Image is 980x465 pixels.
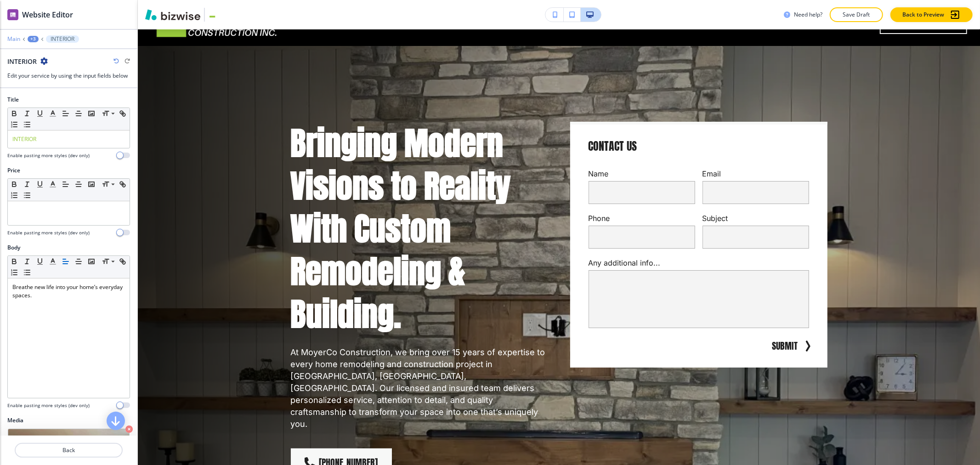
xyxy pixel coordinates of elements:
[702,169,809,179] p: Email
[589,169,695,179] p: Name
[291,346,548,430] p: At MoyerCo Construction, we bring over 15 years of expertise to every home remodeling and constru...
[12,135,36,143] span: INTERIOR
[7,166,20,175] h2: Price
[145,9,200,20] img: Bizwise Logo
[7,402,90,409] h4: Enable pasting more styles (dev only)
[7,244,20,252] h2: Body
[702,213,809,224] p: Subject
[589,213,695,224] p: Phone
[902,11,944,19] p: Back to Preview
[7,57,37,66] h2: INTERIOR
[22,9,73,20] h2: Website Editor
[7,36,20,42] button: Main
[830,7,883,22] button: Save Draft
[770,339,800,353] button: SUBMIT
[28,36,39,42] button: +3
[15,443,123,458] button: Back
[16,446,122,454] p: Back
[7,72,130,80] h3: Edit your service by using the input fields below
[291,119,518,338] strong: Bringing Modern Visions to Reality With Custom Remodeling & Building.
[589,258,809,268] p: Any additional info...
[7,96,19,104] h2: Title
[7,229,90,236] h4: Enable pasting more styles (dev only)
[209,11,233,18] img: Your Logo
[7,416,130,425] h2: Media
[842,11,871,19] p: Save Draft
[12,283,125,300] p: Breathe new life into your home’s everyday spaces.
[7,152,90,159] h4: Enable pasting more styles (dev only)
[589,139,637,154] h4: Contact Us
[890,7,973,22] button: Back to Preview
[7,9,18,20] img: editor icon
[46,35,79,43] button: INTERIOR
[51,36,74,42] p: INTERIOR
[794,11,822,19] h3: Need help?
